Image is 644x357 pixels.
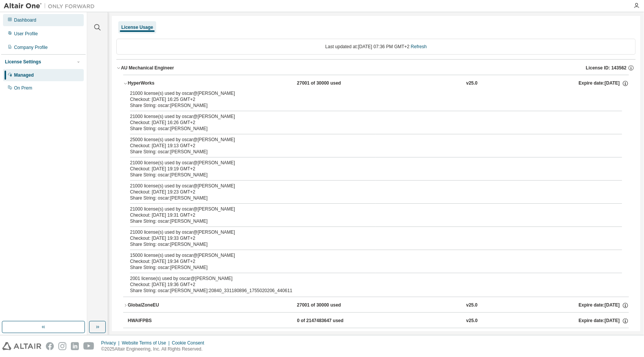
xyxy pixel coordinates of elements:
[123,75,629,92] button: HyperWorks27001 of 30000 usedv25.0Expire date:[DATE]
[466,318,478,324] div: v25.0
[71,342,79,350] img: linkedin.svg
[130,241,604,247] div: Share String: oscar:[PERSON_NAME]
[130,235,604,241] div: Checkout: [DATE] 19:33 GMT+2
[130,282,604,288] div: Checkout: [DATE] 19:36 GMT+2
[14,17,36,23] div: Dashboard
[130,96,604,102] div: Checkout: [DATE] 16:25 GMT+2
[121,24,153,30] div: License Usage
[466,80,478,87] div: v25.0
[411,44,427,49] a: Refresh
[116,39,636,55] div: Last updated at: [DATE] 07:36 PM GMT+2
[121,65,174,71] div: AU Mechanical Engineer
[130,126,604,132] div: Share String: oscar:[PERSON_NAME]
[83,342,94,350] img: youtube.svg
[130,229,604,235] div: 21000 license(s) used by oscar@[PERSON_NAME]
[128,80,196,87] div: HyperWorks
[14,31,38,37] div: User Profile
[130,212,604,218] div: Checkout: [DATE] 19:31 GMT+2
[14,44,48,50] div: Company Profile
[466,302,478,309] div: v25.0
[14,72,34,78] div: Managed
[579,302,629,309] div: Expire date: [DATE]
[130,189,604,195] div: Checkout: [DATE] 19:23 GMT+2
[130,258,604,264] div: Checkout: [DATE] 19:34 GMT+2
[297,302,365,309] div: 27001 of 30000 used
[46,342,54,350] img: facebook.svg
[172,340,208,346] div: Cookie Consent
[130,288,604,294] div: Share String: oscar:[PERSON_NAME]:20840_331180896_1755020206_440611
[128,313,629,329] button: HWAIFPBS0 of 2147483647 usedv25.0Expire date:[DATE]
[130,143,604,149] div: Checkout: [DATE] 19:13 GMT+2
[130,90,604,96] div: 21000 license(s) used by oscar@[PERSON_NAME]
[130,102,604,109] div: Share String: oscar:[PERSON_NAME]
[58,342,66,350] img: instagram.svg
[579,80,629,87] div: Expire date: [DATE]
[130,113,604,120] div: 21000 license(s) used by oscar@[PERSON_NAME]
[2,342,41,350] img: altair_logo.svg
[130,264,604,271] div: Share String: oscar:[PERSON_NAME]
[130,183,604,189] div: 21000 license(s) used by oscar@[PERSON_NAME]
[130,149,604,155] div: Share String: oscar:[PERSON_NAME]
[128,302,196,309] div: GlobalZoneEU
[297,318,365,324] div: 0 of 2147483647 used
[130,137,604,143] div: 25000 license(s) used by oscar@[PERSON_NAME]
[130,172,604,178] div: Share String: oscar:[PERSON_NAME]
[128,328,629,345] button: HWAMDCPrivateAuthoring0 of 2147483647 usedv25.0Expire date:[DATE]
[5,59,41,65] div: License Settings
[14,85,32,91] div: On Prem
[130,275,604,282] div: 2001 license(s) used by oscar@[PERSON_NAME]
[130,252,604,258] div: 15000 license(s) used by oscar@[PERSON_NAME]
[130,166,604,172] div: Checkout: [DATE] 19:19 GMT+2
[130,195,604,201] div: Share String: oscar:[PERSON_NAME]
[578,318,628,324] div: Expire date: [DATE]
[130,218,604,224] div: Share String: oscar:[PERSON_NAME]
[130,206,604,212] div: 21000 license(s) used by oscar@[PERSON_NAME]
[122,340,172,346] div: Website Terms of Use
[101,340,122,346] div: Privacy
[130,120,604,126] div: Checkout: [DATE] 16:26 GMT+2
[297,80,365,87] div: 27001 of 30000 used
[116,60,636,76] button: AU Mechanical EngineerLicense ID: 143562
[130,160,604,166] div: 21000 license(s) used by oscar@[PERSON_NAME]
[586,65,627,71] span: License ID: 143562
[4,2,99,10] img: Altair One
[101,346,209,352] p: © 2025 Altair Engineering, Inc. All Rights Reserved.
[123,297,629,314] button: GlobalZoneEU27001 of 30000 usedv25.0Expire date:[DATE]
[128,318,196,324] div: HWAIFPBS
